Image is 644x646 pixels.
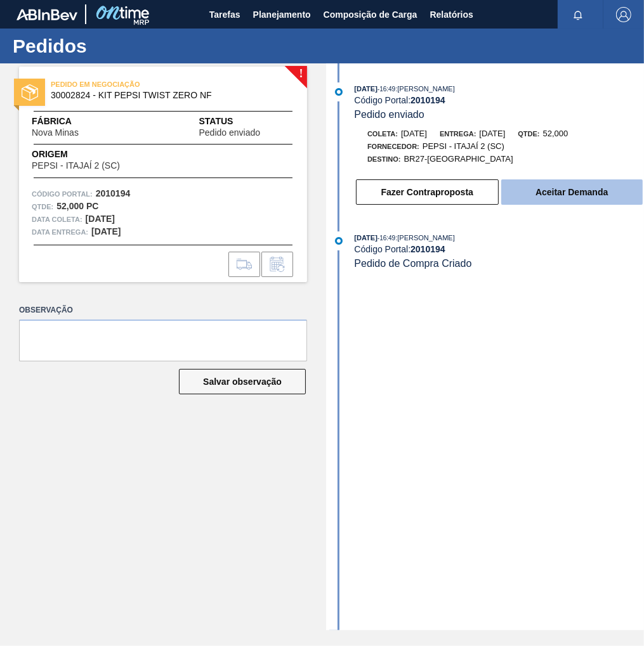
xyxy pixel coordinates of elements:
[324,7,417,22] span: Composição de Carga
[32,128,79,138] span: Nova Minas
[479,129,505,138] span: [DATE]
[558,6,598,23] button: Notificações
[32,188,93,200] span: Código Portal:
[86,214,115,224] strong: [DATE]
[32,200,53,213] span: Qtde :
[440,130,476,138] span: Entrega:
[13,39,238,53] h1: Pedidos
[335,88,343,96] img: atual
[335,237,343,245] img: atual
[411,95,445,105] strong: 2010194
[404,154,513,164] span: BR27-[GEOGRAPHIC_DATA]
[51,91,281,100] span: 30002824 - KIT PEPSI TWIST ZERO NF
[22,84,38,101] img: status
[354,109,424,120] span: Pedido enviado
[395,85,455,93] span: : [PERSON_NAME]
[228,252,260,277] div: Ir para Composição de Carga
[51,78,228,91] span: PEDIDO EM NEGOCIAÇÃO
[253,7,311,22] span: Planejamento
[367,143,419,150] span: Fornecedor:
[378,86,395,93] span: - 16:49
[32,161,120,171] span: PEPSI - ITAJAÍ 2 (SC)
[401,129,427,138] span: [DATE]
[430,7,473,22] span: Relatórios
[395,234,455,242] span: : [PERSON_NAME]
[32,226,88,238] span: Data entrega:
[261,252,293,277] div: Informar alteração no pedido
[354,234,377,242] span: [DATE]
[356,179,499,205] button: Fazer Contraproposta
[423,141,504,151] span: PEPSI - ITAJAÍ 2 (SC)
[32,213,82,226] span: Data coleta:
[354,258,471,269] span: Pedido de Compra Criado
[32,148,156,161] span: Origem
[616,7,631,22] img: Logout
[32,115,119,128] span: Fábrica
[19,301,307,320] label: Observação
[543,129,568,138] span: 52,000
[199,128,261,138] span: Pedido enviado
[179,369,306,394] button: Salvar observação
[354,244,644,254] div: Código Portal:
[367,155,401,163] span: Destino:
[518,130,539,138] span: Qtde:
[91,226,121,236] strong: [DATE]
[56,201,98,211] strong: 52,000 PC
[199,115,294,128] span: Status
[378,235,395,242] span: - 16:49
[411,244,445,254] strong: 2010194
[367,130,398,138] span: Coleta:
[354,95,644,105] div: Código Portal:
[16,9,77,20] img: TNhmsLtSVTkK8tSr43FrP2fwEKptu5GPRR3wAAAABJRU5ErkJggg==
[96,188,131,198] strong: 2010194
[354,85,377,93] span: [DATE]
[209,7,240,22] span: Tarefas
[501,179,643,205] button: Aceitar Demanda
